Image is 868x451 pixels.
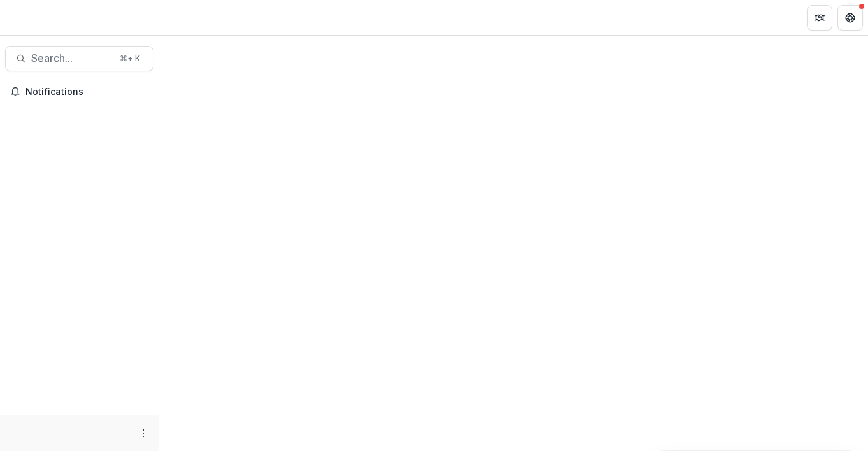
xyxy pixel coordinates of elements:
span: Search... [31,52,112,64]
button: More [136,426,151,441]
div: ⌘ + K [117,52,143,66]
button: Notifications [5,82,153,102]
button: Get Help [837,5,863,31]
span: Notifications [25,87,148,97]
button: Search... [5,46,153,71]
nav: breadcrumb [164,8,218,27]
button: Partners [807,5,832,31]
